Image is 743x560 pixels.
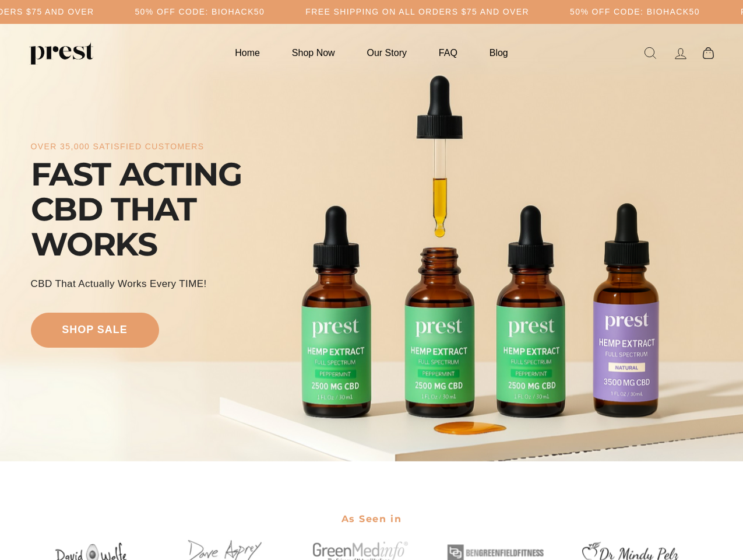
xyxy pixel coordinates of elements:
[31,313,159,348] a: shop sale
[31,157,293,262] div: FAST ACTING CBD THAT WORKS
[475,41,523,64] a: Blog
[353,41,421,64] a: Our Story
[31,142,205,152] div: over 35,000 satisfied customers
[277,41,350,64] a: Shop Now
[570,7,700,17] h5: 50% OFF CODE: BIOHACK50
[29,41,93,65] img: PREST ORGANICS
[135,7,265,17] h5: 50% OFF CODE: BIOHACK50
[424,41,472,64] a: FAQ
[31,506,713,532] h2: As Seen in
[220,41,274,64] a: Home
[305,7,529,17] h5: Free Shipping on all orders $75 and over
[220,41,522,64] ul: Primary
[31,276,207,291] div: CBD That Actually Works every TIME!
